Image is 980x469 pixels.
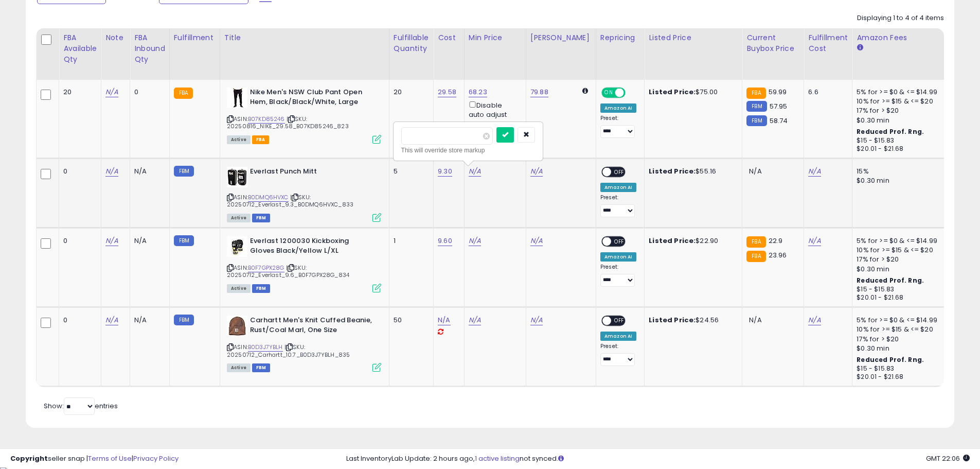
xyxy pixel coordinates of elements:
[611,237,628,246] span: OFF
[63,167,93,176] div: 0
[63,316,93,325] div: 0
[530,87,548,97] a: 79.88
[769,87,787,97] span: 59.99
[649,236,696,246] b: Listed Price:
[857,285,942,294] div: $15 - $15.83
[649,236,734,246] div: $22.90
[10,454,179,464] div: seller snap | |
[600,332,636,341] div: Amazon AI
[746,32,799,54] div: Current Buybox Price
[469,236,481,246] a: N/A
[857,32,946,43] div: Amazon Fees
[857,276,924,285] b: Reduced Prof. Rng.
[248,343,283,352] a: B0D3J7YBLH
[438,315,450,325] a: N/A
[857,265,942,274] div: $0.30 min
[857,236,942,246] div: 5% for >= $0 & <= $14.99
[252,284,271,293] span: FBM
[857,106,942,115] div: 17% for > $20
[857,373,942,381] div: $20.01 - $21.68
[394,32,429,54] div: Fulfillable Quantity
[857,127,924,136] b: Reduced Prof. Rng.
[248,193,289,202] a: B0DMQ6HVXC
[44,401,118,411] span: Show: entries
[808,166,821,177] a: N/A
[227,167,247,187] img: 51K3PHukyCL._SL40_.jpg
[624,89,640,97] span: OFF
[227,115,349,130] span: | SKU: 20250816_NIKE_29.58_B07KD85246_823
[227,135,251,144] span: All listings currently available for purchase on Amazon
[857,97,942,106] div: 10% for >= $15 & <= $20
[134,316,162,325] div: N/A
[252,363,271,372] span: FBM
[133,454,179,463] a: Privacy Policy
[530,166,543,177] a: N/A
[252,214,271,222] span: FBM
[252,135,270,144] span: FBA
[857,316,942,325] div: 5% for >= $0 & <= $14.99
[134,167,162,176] div: N/A
[227,236,381,291] div: ASIN:
[530,32,592,43] div: [PERSON_NAME]
[438,236,452,246] a: 9.60
[248,115,285,124] a: B07KD85246
[227,316,381,371] div: ASIN:
[134,236,162,246] div: N/A
[174,315,194,325] small: FBM
[808,32,848,54] div: Fulfillment Cost
[469,166,481,177] a: N/A
[746,251,765,262] small: FBA
[438,32,460,43] div: Cost
[857,116,942,125] div: $0.30 min
[857,255,942,264] div: 17% for > $20
[808,236,821,246] a: N/A
[227,88,247,108] img: 315NEPU0fDL._SL40_.jpg
[857,145,942,153] div: $20.01 - $21.68
[346,454,970,464] div: Last InventoryLab Update: 2 hours ago, not synced.
[600,115,636,138] div: Preset:
[746,88,765,99] small: FBA
[250,167,375,179] b: Everlast Punch Mitt
[469,315,481,325] a: N/A
[394,167,425,176] div: 5
[105,87,118,97] a: N/A
[857,293,942,302] div: $20.01 - $21.68
[611,317,628,325] span: OFF
[746,236,765,248] small: FBA
[134,88,162,97] div: 0
[649,166,696,176] b: Listed Price:
[649,88,734,97] div: $75.00
[174,88,193,99] small: FBA
[475,454,520,463] a: 1 active listing
[401,145,535,155] div: This will override store markup
[530,315,543,325] a: N/A
[105,236,118,246] a: N/A
[808,315,821,325] a: N/A
[227,284,251,293] span: All listings currently available for purchase on Amazon
[857,13,944,23] div: Displaying 1 to 4 of 4 items
[857,43,863,53] small: Amazon Fees.
[63,32,97,65] div: FBA Available Qty
[808,88,844,97] div: 6.6
[227,236,247,257] img: 41Udawjz9zL._SL40_.jpg
[469,87,487,97] a: 68.23
[10,454,48,463] strong: Copyright
[600,343,636,366] div: Preset:
[770,116,788,126] span: 58.74
[749,166,761,176] span: N/A
[227,214,251,222] span: All listings currently available for purchase on Amazon
[224,32,385,43] div: Title
[857,364,942,373] div: $15 - $15.83
[857,246,942,255] div: 10% for >= $15 & <= $20
[857,344,942,353] div: $0.30 min
[649,315,696,325] b: Listed Price:
[857,335,942,344] div: 17% for > $20
[248,264,284,272] a: B0F7GPX28G
[134,32,165,65] div: FBA inbound Qty
[174,166,194,177] small: FBM
[649,87,696,97] b: Listed Price:
[600,32,640,43] div: Repricing
[250,88,375,109] b: Nike Men's NSW Club Pant Open Hem, Black/Black/White, Large
[438,87,456,97] a: 29.58
[394,236,425,246] div: 1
